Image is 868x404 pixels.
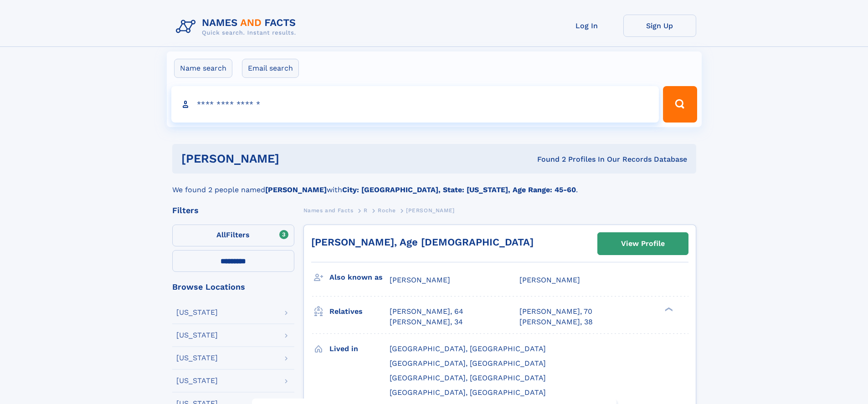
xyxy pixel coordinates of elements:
a: Names and Facts [303,205,354,216]
div: Filters [172,206,294,215]
div: Browse Locations [172,283,294,291]
div: ❯ [663,307,673,312]
span: [PERSON_NAME] [390,276,450,284]
h1: [PERSON_NAME] [181,153,408,164]
span: [GEOGRAPHIC_DATA], [GEOGRAPHIC_DATA] [390,388,546,397]
h3: Relatives [329,304,390,319]
div: [US_STATE] [176,332,218,339]
div: Found 2 Profiles In Our Records Database [408,154,687,164]
div: We found 2 people named with . [172,174,696,195]
a: [PERSON_NAME], 38 [519,317,593,327]
button: Search Button [663,86,697,123]
a: [PERSON_NAME], Age [DEMOGRAPHIC_DATA] [311,236,534,248]
div: [US_STATE] [176,354,218,362]
span: [PERSON_NAME] [519,276,580,284]
a: [PERSON_NAME], 70 [519,307,592,317]
a: Sign Up [623,15,696,37]
a: [PERSON_NAME], 64 [390,307,463,317]
span: [GEOGRAPHIC_DATA], [GEOGRAPHIC_DATA] [390,359,546,368]
span: All [216,230,226,239]
span: [GEOGRAPHIC_DATA], [GEOGRAPHIC_DATA] [390,373,546,382]
label: Name search [174,59,232,78]
a: Log In [550,15,623,37]
span: R [364,207,368,214]
a: View Profile [598,233,688,255]
span: [PERSON_NAME] [406,207,455,214]
b: City: [GEOGRAPHIC_DATA], State: [US_STATE], Age Range: 45-60 [342,185,576,194]
div: [US_STATE] [176,309,218,316]
b: [PERSON_NAME] [265,185,327,194]
span: Roche [378,207,395,214]
label: Email search [242,59,299,78]
img: Logo Names and Facts [172,15,303,39]
a: R [364,205,368,216]
span: [GEOGRAPHIC_DATA], [GEOGRAPHIC_DATA] [390,344,546,353]
a: [PERSON_NAME], 34 [390,317,463,327]
input: search input [171,86,659,123]
h3: Also known as [329,270,390,285]
div: [US_STATE] [176,377,218,384]
div: View Profile [621,233,665,254]
label: Filters [172,225,294,246]
h3: Lived in [329,341,390,357]
a: Roche [378,205,395,216]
